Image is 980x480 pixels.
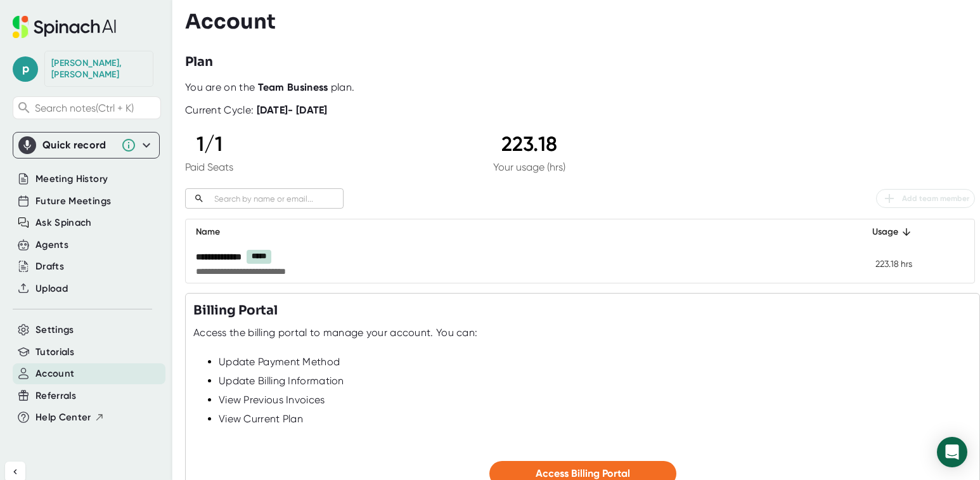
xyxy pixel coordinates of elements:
[219,356,972,368] div: Update Payment Method
[13,56,38,82] span: p
[196,224,652,240] div: Name
[193,301,278,320] h3: Billing Portal
[35,259,64,274] button: Drafts
[35,172,108,186] button: Meeting History
[209,191,344,206] input: Search by name or email...
[35,345,74,360] button: Tutorials
[35,323,74,337] button: Settings
[536,467,630,479] span: Access Billing Portal
[193,327,477,339] div: Access the billing portal to manage your account. You can:
[185,10,276,34] h3: Account
[882,191,969,206] span: Add team member
[35,410,105,425] button: Help Center
[185,53,213,72] h3: Plan
[35,366,74,381] button: Account
[18,133,154,158] div: Quick record
[42,139,115,152] div: Quick record
[185,104,328,117] div: Current Cycle:
[257,104,328,116] b: [DATE] - [DATE]
[493,132,565,156] div: 223.18
[35,389,76,403] button: Referrals
[662,245,922,282] td: 223.18 hrs
[35,216,92,230] button: Ask Spinach
[219,413,972,425] div: View Current Plan
[493,161,565,173] div: Your usage (hrs)
[673,224,912,240] div: Usage
[219,375,972,387] div: Update Billing Information
[35,194,111,209] button: Future Meetings
[185,161,233,173] div: Paid Seats
[258,81,328,93] b: Team Business
[185,132,233,156] div: 1 / 1
[35,282,68,296] button: Upload
[35,102,157,114] span: Search notes (Ctrl + K)
[937,437,967,467] div: Open Intercom Messenger
[35,238,68,252] button: Agents
[876,189,975,208] button: Add team member
[35,410,91,425] span: Help Center
[185,81,975,94] div: You are on the plan.
[51,58,146,80] div: Hutson, Pamela
[219,394,972,406] div: View Previous Invoices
